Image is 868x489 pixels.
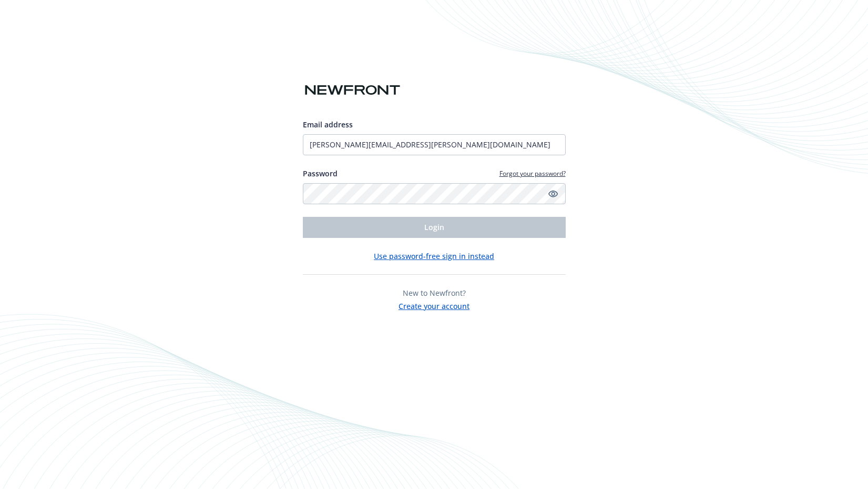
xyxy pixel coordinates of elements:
span: Login [424,222,444,232]
a: Forgot your password? [499,169,566,178]
button: Use password-free sign in instead [374,251,494,262]
button: Login [303,217,566,238]
span: New to Newfront? [403,288,466,298]
label: Password [303,168,338,179]
button: Create your account [399,298,469,312]
input: Enter your password [303,183,566,204]
img: Newfront logo [303,81,402,99]
a: Show password [547,187,559,200]
input: Enter your email [303,134,566,155]
span: Email address [303,119,353,129]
